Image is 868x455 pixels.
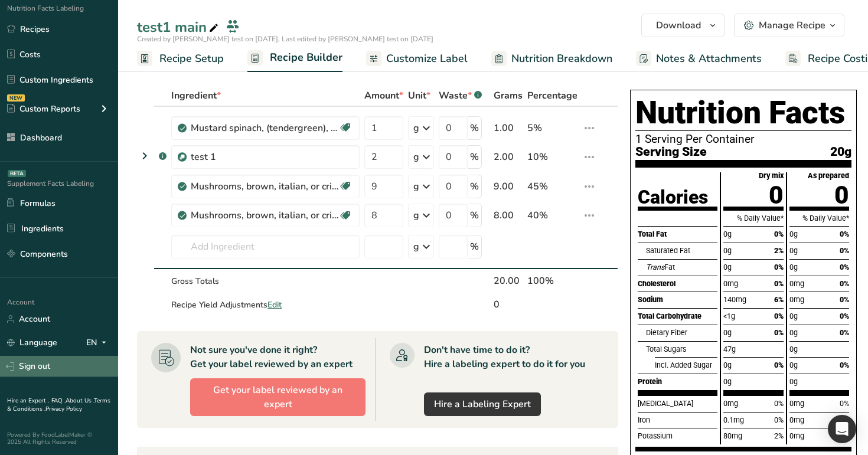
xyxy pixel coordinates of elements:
div: As prepared [808,172,849,180]
div: 8.00 [494,208,523,222]
button: Get your label reviewed by an expert [190,378,366,416]
a: Recipe Setup [137,45,224,72]
div: Waste [439,89,482,103]
a: Hire an Expert . [7,397,49,405]
div: NEW [7,94,25,102]
span: 0g [723,263,732,271]
div: Total Sugars [646,341,717,358]
span: 0mg [789,415,804,424]
div: g [413,240,419,254]
div: 100% [527,274,577,288]
span: 0mg [789,295,804,304]
span: 0% [840,263,849,271]
a: Terms & Conditions . [7,397,110,413]
span: 0% [840,230,849,238]
span: 0% [840,312,849,320]
div: Sodium [638,292,717,308]
div: 1.00 [494,121,523,135]
span: 0g [789,377,798,386]
span: 0g [723,246,732,255]
span: 20g [830,145,851,158]
span: 0g [789,328,798,337]
button: Download [641,14,725,37]
span: Grams [494,89,523,103]
span: Notes & Attachments [656,51,762,67]
div: % Daily Value* [723,210,783,227]
span: 0% [774,312,784,320]
span: 0% [840,246,849,255]
span: Nutrition Breakdown [511,51,612,67]
div: g [413,121,419,135]
a: Customize Label [366,45,468,72]
span: 0g [723,328,732,337]
span: 0g [723,230,732,238]
div: Protein [638,374,717,390]
div: 20.00 [494,274,523,288]
span: 140mg [723,295,746,304]
span: 0.1mg [723,415,744,424]
div: Total Fat [638,226,717,243]
span: Recipe Setup [159,51,224,67]
div: g [413,208,419,222]
input: Add Ingredient [171,235,360,258]
span: Serving Size [635,145,707,158]
div: 0 [494,297,523,312]
span: 0g [789,246,798,255]
span: 0% [840,279,849,288]
div: Custom Reports [7,103,80,115]
div: 2.00 [494,150,523,164]
div: Don't have time to do it? Hire a labeling expert to do it for you [424,343,585,371]
span: Percentage [527,89,577,103]
a: Recipe Builder [247,44,342,73]
span: 0% [774,328,784,337]
h1: Nutrition Facts [635,95,851,131]
span: 0mg [789,399,804,408]
div: Calories [638,188,708,207]
div: Cholesterol [638,276,717,292]
div: 5% [527,121,577,135]
span: 0g [723,377,732,386]
span: 0g [789,230,798,238]
div: g [413,179,419,194]
div: EN [86,336,111,350]
span: 2% [774,246,784,255]
a: FAQ . [51,397,66,405]
a: Language [7,332,57,353]
div: g [413,150,419,164]
div: Open Intercom Messenger [828,415,856,443]
div: Iron [638,412,717,428]
img: Sub Recipe [178,153,187,162]
span: 0% [774,279,784,288]
div: % Daily Value* [789,210,849,227]
span: 0% [840,361,849,369]
span: Ingredient [171,89,221,103]
span: 6% [774,295,784,304]
div: Dietary Fiber [646,325,717,341]
div: BETA [8,170,26,177]
div: Fat [646,259,717,276]
span: Amount [364,89,403,103]
div: Total Carbohydrate [638,308,717,325]
div: Recipe Yield Adjustments [171,299,360,311]
span: Recipe Builder [270,50,342,66]
span: 0g [723,361,732,369]
span: 0% [774,415,784,424]
div: Mushrooms, brown, italian, or crimini, raw [191,208,338,222]
span: 0% [774,230,784,238]
a: About Us . [66,397,94,405]
div: 10% [527,150,577,164]
div: Incl. Added Sugar [655,357,717,374]
span: 0 [769,181,784,210]
i: Trans [646,263,664,271]
span: 0g [789,345,798,353]
span: 0% [840,399,849,408]
div: Mustard spinach, (tendergreen), raw [191,121,338,135]
div: Mushrooms, brown, italian, or crimini, raw [191,179,338,194]
a: Notes & Attachments [636,45,762,72]
div: Dry mix [759,172,784,180]
span: 0mg [723,279,738,288]
span: Customize Label [386,51,468,67]
div: Manage Recipe [759,18,825,32]
span: 80mg [723,431,742,440]
div: Powered By FoodLabelMaker © 2025 All Rights Reserved [7,431,111,446]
